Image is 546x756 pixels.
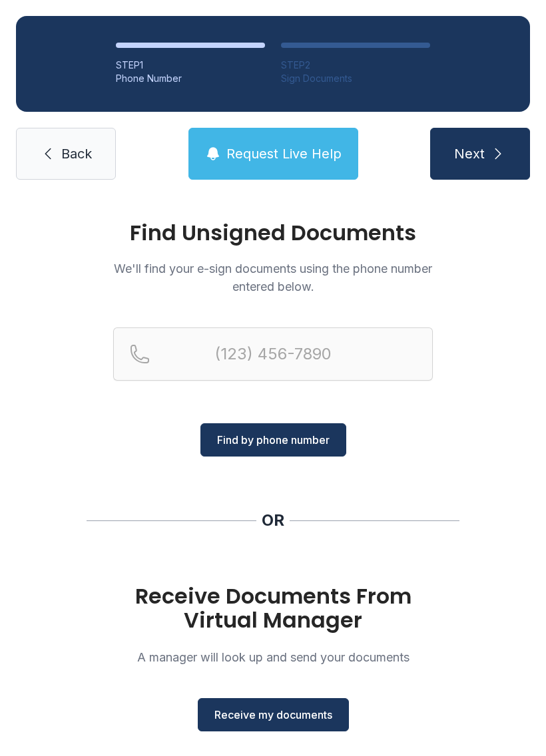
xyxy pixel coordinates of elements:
[454,144,485,163] span: Next
[113,648,433,666] p: A manager will look up and send your documents
[113,260,433,295] p: We'll find your e-sign documents using the phone number entered below.
[116,72,265,85] div: Phone Number
[214,707,332,723] span: Receive my documents
[113,222,433,244] h1: Find Unsigned Documents
[113,584,433,632] h1: Receive Documents From Virtual Manager
[61,144,92,163] span: Back
[226,144,342,163] span: Request Live Help
[116,59,265,72] div: STEP 1
[281,59,430,72] div: STEP 2
[113,327,433,381] input: Reservation phone number
[281,72,430,85] div: Sign Documents
[262,510,284,531] div: OR
[217,432,330,448] span: Find by phone number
